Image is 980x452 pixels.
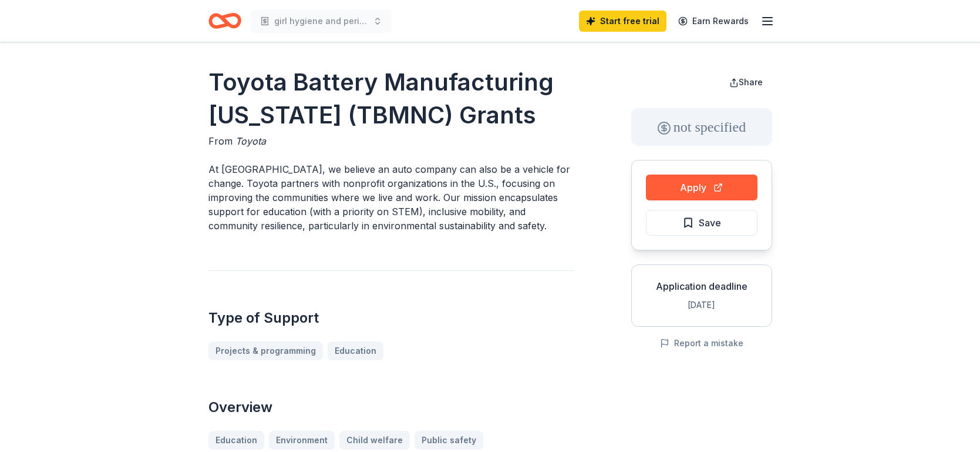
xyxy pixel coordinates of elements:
span: Save [699,215,721,230]
div: [DATE] [641,298,762,312]
a: Home [208,7,241,35]
h1: Toyota Battery Manufacturing [US_STATE] (TBMNC) Grants [208,66,575,132]
h2: Type of Support [208,309,575,327]
span: girl hygiene and period supplies [274,14,368,28]
span: Share [739,77,763,87]
button: Report a mistake [660,336,743,350]
div: From [208,134,575,148]
a: Earn Rewards [671,11,756,32]
div: not specified [631,108,772,146]
div: Application deadline [641,279,762,293]
button: Apply [646,175,757,200]
span: Toyota [235,135,266,147]
a: Start free trial [579,11,666,32]
button: girl hygiene and period supplies [251,9,392,33]
a: Education [328,341,383,360]
a: Projects & programming [208,341,323,360]
p: At [GEOGRAPHIC_DATA], we believe an auto company can also be a vehicle for change. Toyota partner... [208,162,575,233]
h2: Overview [208,398,575,417]
button: Share [720,71,772,94]
button: Save [646,210,757,236]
